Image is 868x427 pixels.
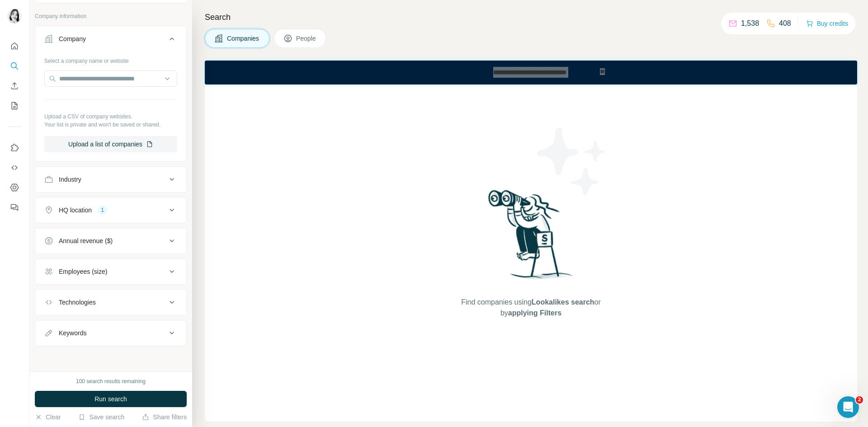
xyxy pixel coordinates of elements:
img: Surfe Illustration - Woman searching with binoculars [484,188,578,288]
div: Company [59,34,86,43]
button: Upload a list of companies [44,136,177,152]
button: Use Surfe API [7,160,22,176]
p: Company information [35,12,187,20]
img: Avatar [7,9,22,23]
button: Run search [35,391,187,407]
h4: Search [205,11,857,23]
div: Industry [59,175,81,184]
div: Employees (size) [59,267,107,276]
button: HQ location1 [35,199,186,221]
p: Your list is private and won't be saved or shared. [44,121,177,129]
button: My lists [7,98,22,114]
p: 1,538 [741,18,759,29]
iframe: Banner [205,61,857,84]
span: People [296,34,317,43]
div: Select a company name or website [44,53,177,65]
p: Upload a CSV of company websites. [44,113,177,121]
span: applying Filters [508,309,561,317]
span: 2 [856,396,863,404]
div: Technologies [59,298,96,307]
button: Industry [35,169,186,190]
button: Employees (size) [35,261,186,282]
button: Keywords [35,322,186,344]
button: Clear [35,413,61,422]
button: Search [7,58,22,74]
button: Annual revenue ($) [35,230,186,252]
span: Companies [227,34,260,43]
div: 1 [97,206,108,214]
div: Annual revenue ($) [59,236,113,245]
button: Enrich CSV [7,78,22,94]
div: HQ location [59,206,92,215]
button: Save search [78,413,124,422]
span: Lookalikes search [532,298,594,306]
button: Quick start [7,38,22,54]
button: Use Surfe on LinkedIn [7,140,22,156]
button: Dashboard [7,179,22,196]
img: Surfe Illustration - Stars [531,121,613,202]
iframe: Intercom live chat [837,396,859,418]
div: Keywords [59,328,86,338]
button: Share filters [142,413,187,422]
span: Run search [94,394,127,404]
button: Buy credits [806,17,848,30]
button: Company [35,28,186,53]
button: Technologies [35,291,186,313]
div: 100 search results remaining [76,377,146,385]
span: Find companies using or by [458,297,603,319]
p: 408 [779,18,791,29]
button: Feedback [7,199,22,216]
